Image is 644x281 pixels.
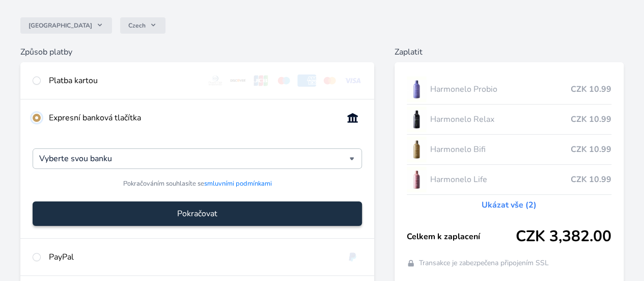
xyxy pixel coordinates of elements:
span: CZK 10.99 [571,113,611,125]
img: diners.svg [206,74,225,87]
span: [GEOGRAPHIC_DATA] [29,21,92,30]
span: CZK 10.99 [571,143,611,156]
img: maestro.svg [274,74,293,87]
img: CLEAN_PROBIO_se_stinem_x-lo.jpg [407,76,426,102]
span: Pokračovat [177,208,217,220]
span: Celkem k zaplacení [407,231,516,243]
span: Pokračováním souhlasíte se [123,179,272,189]
button: Pokračovat [33,201,362,226]
img: paypal.svg [343,251,362,263]
span: CZK 10.99 [571,83,611,95]
img: CLEAN_BIFI_se_stinem_x-lo.jpg [407,137,426,162]
span: CZK 3,382.00 [516,227,611,246]
span: Harmonelo Probio [430,83,571,95]
img: jcb.svg [251,74,270,87]
div: PayPal [49,251,335,263]
span: Harmonelo Relax [430,113,571,125]
img: onlineBanking_CZ.svg [343,112,362,124]
img: CLEAN_LIFE_se_stinem_x-lo.jpg [407,167,426,192]
span: Transakce je zabezpečena připojením SSL [419,258,549,268]
div: Platba kartou [49,74,198,87]
a: Ukázat vše (2) [482,199,537,211]
span: CZK 10.99 [571,173,611,186]
h6: Zaplatit [395,46,624,58]
button: Czech [120,17,165,34]
div: Vyberte svou banku [33,148,362,169]
h6: Způsob platby [20,46,374,58]
a: smluvními podmínkami [204,179,272,188]
span: Harmonelo Life [430,173,571,186]
span: Harmonelo Bifi [430,143,571,156]
img: discover.svg [229,74,247,87]
span: Czech [128,21,146,30]
input: Hledat... [39,152,349,165]
img: mc.svg [320,74,339,87]
img: CLEAN_RELAX_se_stinem_x-lo.jpg [407,107,426,132]
button: [GEOGRAPHIC_DATA] [20,17,112,34]
img: visa.svg [343,74,362,87]
div: Expresní banková tlačítka [49,112,335,124]
img: amex.svg [297,74,316,87]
